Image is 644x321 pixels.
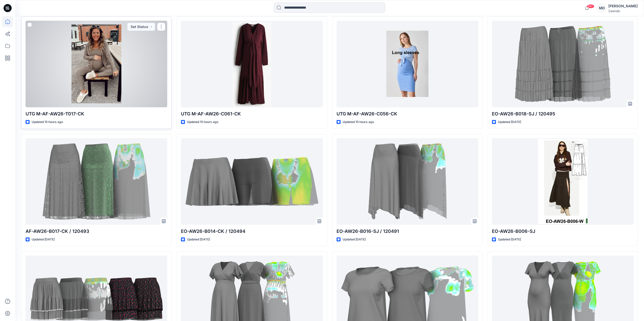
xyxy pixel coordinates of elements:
[187,237,210,242] p: Updated [DATE]
[337,21,478,107] a: UTG M-AF-AW26-C056-CK
[498,119,521,125] p: Updated [DATE]
[26,228,167,235] p: AF-AW26-B017-CK / 120493
[187,119,218,125] p: Updated 15 hours ago
[26,138,167,225] a: AF-AW26-B017-CK / 120493
[343,119,374,125] p: Updated 15 hours ago
[492,228,634,235] p: EO-AW26-B006-SJ
[32,237,55,242] p: Updated [DATE]
[492,21,634,107] a: EO-AW26-B018-SJ / 120495
[32,119,63,125] p: Updated 15 hours ago
[492,138,634,225] a: EO-AW26-B006-SJ
[498,237,521,242] p: Updated [DATE]
[26,21,167,107] a: UTG M-AF-AW26-T017-CK
[181,228,323,235] p: EO-AW26-B014-CK / 120494
[492,110,634,117] p: EO-AW26-B018-SJ / 120495
[337,110,478,117] p: UTG M-AF-AW26-C056-CK
[181,21,323,107] a: UTG M-AF-AW26-C061-CK
[181,110,323,117] p: UTG M-AF-AW26-C061-CK
[608,3,638,9] div: [PERSON_NAME]
[337,138,478,225] a: EO-AW26-B016-SJ / 120491
[343,237,366,242] p: Updated [DATE]
[337,228,478,235] p: EO-AW26-B016-SJ / 120491
[608,9,638,13] div: Zalando
[181,138,323,225] a: EO-AW26-B014-CK / 120494
[587,4,594,8] span: 99+
[26,110,167,117] p: UTG M-AF-AW26-T017-CK
[597,4,606,13] div: MD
